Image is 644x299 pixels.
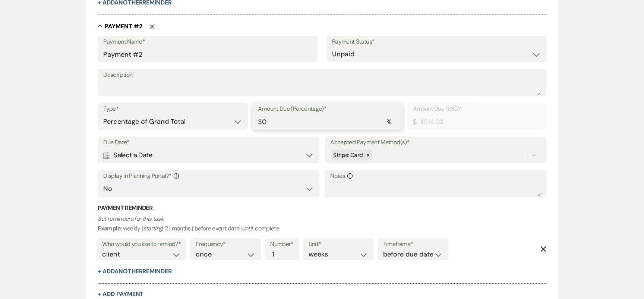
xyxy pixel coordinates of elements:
[309,239,368,250] label: Unit*
[105,22,142,31] h5: Payment # 2
[103,171,313,182] label: Display in Planning Portal?*
[332,37,541,47] label: Payment Status*
[103,137,313,148] label: Due Date*
[383,239,443,250] label: Timeframe*
[103,148,313,163] div: Select a Date
[98,215,164,223] i: Set reminders for this task.
[98,204,546,212] h3: Payment Reminder
[98,291,143,297] button: + Add Payment
[386,117,391,127] div: %
[98,224,121,232] b: Example
[413,117,416,127] div: $
[103,37,312,47] label: Payment Name*
[103,104,242,114] label: Type*
[143,224,162,232] i: starting
[103,70,540,81] label: Description
[413,104,541,114] label: Amount Due (USD)*
[242,224,253,232] i: until
[98,22,142,30] button: Payment #2
[330,171,540,182] label: Notes
[98,214,546,233] p: : weekly | | 2 | months | before event date | | complete
[196,239,255,250] label: Frequency*
[258,104,397,114] label: Amount Due (Percentage)*
[270,239,294,250] label: Number*
[102,239,181,250] label: Who would you like to remind?*
[330,137,540,148] label: Accepted Payment Method(s)*
[98,268,171,274] button: + AddAnotherReminder
[333,151,363,159] span: Stripe: Card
